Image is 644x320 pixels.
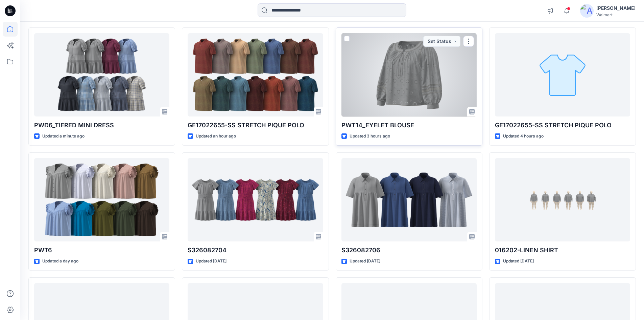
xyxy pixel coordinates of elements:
div: Walmart [596,12,636,17]
p: GE17022655-SS STRETCH PIQUE POLO [188,121,323,130]
p: Updated a minute ago [42,133,85,140]
a: GE17022655-SS STRETCH PIQUE POLO [495,33,630,117]
a: GE17022655-SS STRETCH PIQUE POLO [188,33,323,117]
p: PWT14_EYELET BLOUSE [341,121,477,130]
a: PWT14_EYELET BLOUSE [341,33,477,117]
p: S326082706 [341,246,477,255]
a: 016202-LINEN SHIRT [495,158,630,242]
p: Updated 4 hours ago [503,133,544,140]
p: PWT6 [34,246,169,255]
p: 016202-LINEN SHIRT [495,246,630,255]
div: [PERSON_NAME] [596,4,636,12]
a: PWD6_TIERED MINI DRESS [34,33,169,117]
a: S326082704 [188,158,323,242]
p: Updated 3 hours ago [350,133,390,140]
p: GE17022655-SS STRETCH PIQUE POLO [495,121,630,130]
p: PWD6_TIERED MINI DRESS [34,121,169,130]
p: Updated an hour ago [196,133,236,140]
p: S326082704 [188,246,323,255]
p: Updated a day ago [42,258,78,265]
a: PWT6 [34,158,169,242]
p: Updated [DATE] [350,258,380,265]
p: Updated [DATE] [503,258,534,265]
img: avatar [580,4,594,18]
a: S326082706 [341,158,477,242]
p: Updated [DATE] [196,258,226,265]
